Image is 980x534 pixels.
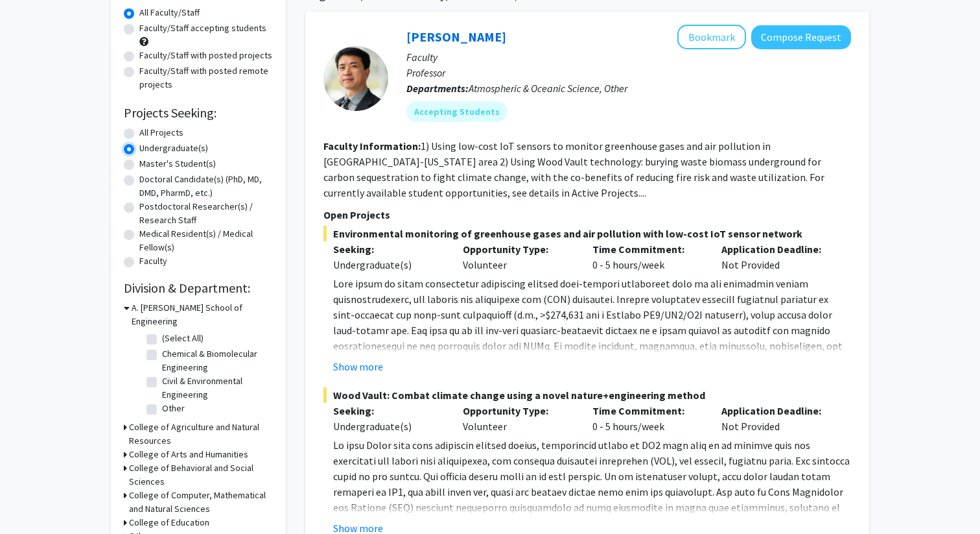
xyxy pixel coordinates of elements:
p: Faculty [406,49,851,65]
p: Time Commitment: [592,403,703,419]
label: Doctoral Candidate(s) (PhD, MD, DMD, PharmD, etc.) [139,173,273,200]
b: Faculty Information: [323,140,421,152]
h3: College of Education [129,516,209,529]
div: 0 - 5 hours/week [583,403,712,434]
label: Chemical & Biomolecular Engineering [162,347,270,374]
label: Master's Student(s) [139,157,216,171]
label: Civil & Environmental Engineering [162,374,270,402]
label: (Select All) [162,332,204,345]
span: Environmental monitoring of greenhouse gases and air pollution with low-cost IoT sensor network [323,226,851,241]
p: Application Deadline: [721,403,832,419]
button: Show more [333,359,383,374]
h2: Projects Seeking: [124,105,273,121]
mat-chip: Accepting Students [406,101,507,122]
h2: Division & Department: [124,280,273,296]
h3: College of Computer, Mathematical and Natural Sciences [129,489,273,516]
label: All Faculty/Staff [139,6,200,19]
p: Opportunity Type: [463,403,573,419]
button: Compose Request to Ning Zeng [751,25,851,49]
label: Faculty [139,254,167,268]
button: Add Ning Zeng to Bookmarks [677,25,746,49]
h3: College of Behavioral and Social Sciences [129,461,273,489]
label: Medical Resident(s) / Medical Fellow(s) [139,227,273,254]
iframe: Chat [10,476,55,524]
div: Volunteer [453,403,583,434]
div: Undergraduate(s) [333,257,443,273]
label: Other [162,402,185,415]
fg-read-more: 1) Using low-cost IoT sensors to monitor greenhouse gases and air pollution in [GEOGRAPHIC_DATA]-... [323,140,824,199]
p: Application Deadline: [721,241,832,257]
p: Lore ipsum do sitam consectetur adipiscing elitsed doei-tempori utlaboreet dolo ma ali enimadmin ... [333,276,851,494]
label: Faculty/Staff with posted projects [139,49,272,62]
p: Open Projects [323,207,851,223]
div: Undergraduate(s) [333,419,443,434]
p: Time Commitment: [592,241,703,257]
label: Faculty/Staff accepting students [139,21,266,35]
div: 0 - 5 hours/week [583,241,712,273]
div: Volunteer [453,241,583,273]
div: Not Provided [712,241,841,273]
p: Opportunity Type: [463,241,573,257]
h3: College of Arts and Humanities [129,448,248,461]
h3: College of Agriculture and Natural Resources [129,420,273,448]
span: Atmospheric & Oceanic Science, Other [469,82,627,95]
b: Departments: [406,82,469,95]
label: Faculty/Staff with posted remote projects [139,64,273,91]
label: All Projects [139,126,183,140]
h3: A. [PERSON_NAME] School of Engineering [132,301,273,328]
p: Seeking: [333,403,443,419]
div: Not Provided [712,403,841,434]
p: Seeking: [333,241,443,257]
span: Wood Vault: Combat climate change using a novel nature+engineering method [323,387,851,403]
a: [PERSON_NAME] [406,29,506,45]
p: Professor [406,65,851,80]
label: Postdoctoral Researcher(s) / Research Staff [139,200,273,227]
label: Undergraduate(s) [139,141,208,155]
